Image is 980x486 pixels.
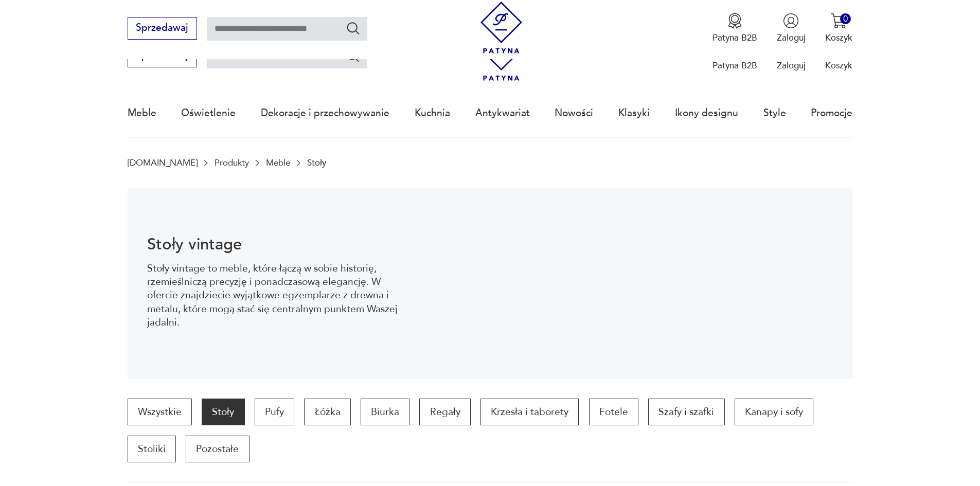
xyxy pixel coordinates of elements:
a: Stoliki [128,436,176,462]
a: Kanapy i sofy [735,399,813,425]
img: Ikona koszyka [831,13,847,29]
p: Stoły [307,158,326,168]
a: Pozostałe [186,436,249,462]
a: Krzesła i taborety [480,399,579,425]
p: Zaloguj [777,60,806,71]
a: [DOMAIN_NAME] [128,158,198,168]
a: Klasyki [618,89,650,137]
button: Sprzedawaj [128,17,197,40]
button: Zaloguj [777,13,806,44]
a: Oświetlenie [181,89,236,137]
a: Kuchnia [415,89,450,137]
a: Fotele [589,399,638,425]
a: Meble [128,89,156,137]
a: Stoły [202,399,244,425]
a: Produkty [215,158,249,168]
a: Pufy [255,399,294,425]
img: Ikona medalu [727,13,743,29]
a: Promocje [811,89,852,137]
a: Meble [266,158,290,168]
a: Antykwariat [475,89,530,137]
button: Patyna B2B [712,13,757,44]
a: Sprzedawaj [128,52,197,61]
a: Ikony designu [675,89,738,137]
a: Dekoracje i przechowywanie [261,89,389,137]
div: 0 [840,13,851,24]
p: Stoły vintage to meble, które łączą w sobie historię, rzemieślniczą precyzję i ponadczasową elega... [147,262,398,330]
a: Nowości [555,89,593,137]
a: Regały [419,399,470,425]
button: 0Koszyk [825,13,852,44]
img: Ikonka użytkownika [783,13,799,29]
a: Wszystkie [128,399,192,425]
p: Patyna B2B [712,60,757,71]
h1: Stoły vintage [147,237,398,252]
button: Szukaj [346,21,361,35]
p: Patyna B2B [712,32,757,44]
a: Szafy i szafki [648,399,724,425]
button: Szukaj [346,48,361,63]
a: Ikona medaluPatyna B2B [712,13,757,44]
p: Zaloguj [777,32,806,44]
a: Biurka [361,399,409,425]
p: Koszyk [825,32,852,44]
p: Koszyk [825,60,852,71]
a: Style [763,89,786,137]
a: Sprzedawaj [128,25,197,33]
img: Patyna - sklep z meblami i dekoracjami vintage [475,2,527,53]
a: Łóżka [304,399,350,425]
